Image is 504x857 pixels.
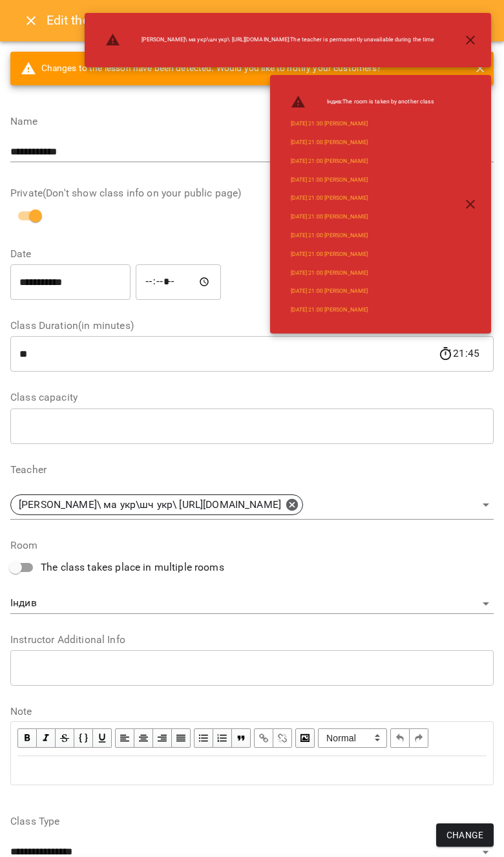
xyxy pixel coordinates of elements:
button: OL [213,728,232,748]
button: Align Left [115,728,134,748]
button: Underline [93,728,112,748]
a: [DATE] 21:00 [PERSON_NAME] [291,269,368,277]
button: Align Justify [172,728,191,748]
button: Change [436,823,494,847]
a: [DATE] 21:00 [PERSON_NAME] [291,287,368,295]
label: Room [10,540,494,551]
label: Class Duration(in minutes) [10,321,494,331]
a: [DATE] 21:00 [PERSON_NAME] [291,231,368,240]
div: Edit text [12,757,492,784]
a: [DATE] 21:00 [PERSON_NAME] [291,138,368,147]
label: Instructor Additional Info [10,635,494,645]
button: Close [16,5,47,36]
a: [DATE] 21:00 [PERSON_NAME] [291,250,368,259]
button: Monospace [74,728,93,748]
a: [DATE] 21:30 [PERSON_NAME] [291,120,368,128]
li: Індив : The room is taken by another class [280,89,445,115]
button: Undo [390,728,410,748]
a: [DATE] 21:00 [PERSON_NAME] [291,176,368,184]
a: [DATE] 21:00 [PERSON_NAME] [291,213,368,221]
label: Private(Don't show class info on your public page) [10,188,494,198]
button: Blockquote [232,728,251,748]
a: [DATE] 21:00 [PERSON_NAME] [291,194,368,202]
label: Note [10,706,494,717]
label: Class Type [10,816,494,827]
h6: Edit the class's Info [47,10,156,30]
label: Class capacity [10,392,494,403]
button: Align Right [153,728,172,748]
button: Link [254,728,273,748]
span: Change [446,827,483,843]
a: [DATE] 21:00 [PERSON_NAME] [291,306,368,314]
span: Changes to the lesson have been detected. Would you like to notify your customers? [21,61,382,76]
button: Bold [17,728,37,748]
li: [PERSON_NAME]\ ма укр\шч укр\ [URL][DOMAIN_NAME] : The teacher is permanently unavailable during ... [95,27,445,53]
p: [PERSON_NAME]\ ма укр\шч укр\ [URL][DOMAIN_NAME] [19,497,281,513]
label: Name [10,116,494,127]
button: UL [194,728,213,748]
button: Image [295,728,315,748]
label: Date [10,249,494,259]
div: [PERSON_NAME]\ ма укр\шч укр\ [URL][DOMAIN_NAME] [10,491,494,520]
button: Align Center [134,728,153,748]
div: Індив [10,593,494,614]
button: Italic [37,728,56,748]
button: Remove Link [273,728,292,748]
a: [DATE] 21:00 [PERSON_NAME] [291,157,368,165]
button: Strikethrough [56,728,74,748]
label: Teacher [10,465,494,475]
span: The class takes place in multiple rooms [41,560,224,575]
span: Normal [318,728,387,748]
div: [PERSON_NAME]\ ма укр\шч укр\ [URL][DOMAIN_NAME] [10,494,303,515]
button: Redo [410,728,428,748]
